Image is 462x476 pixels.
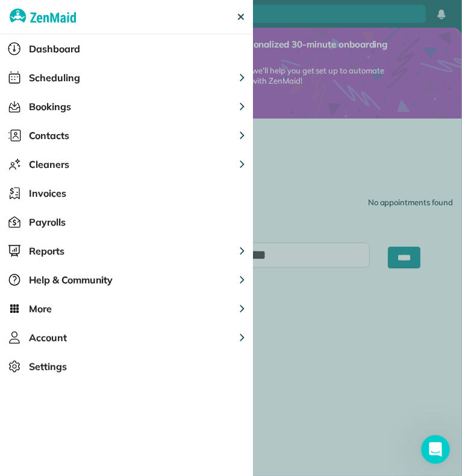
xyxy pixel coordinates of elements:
[421,435,450,464] iframe: Intercom live chat
[29,157,69,172] span: Cleaners
[29,70,80,85] span: Scheduling
[29,128,69,143] span: Contacts
[29,359,67,374] span: Settings
[29,273,113,287] span: Help & Community
[29,330,67,345] span: Account
[29,99,71,114] span: Bookings
[29,186,66,200] span: Invoices
[29,42,80,56] span: Dashboard
[29,244,64,258] span: Reports
[29,301,52,316] span: More
[29,215,66,229] span: Payrolls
